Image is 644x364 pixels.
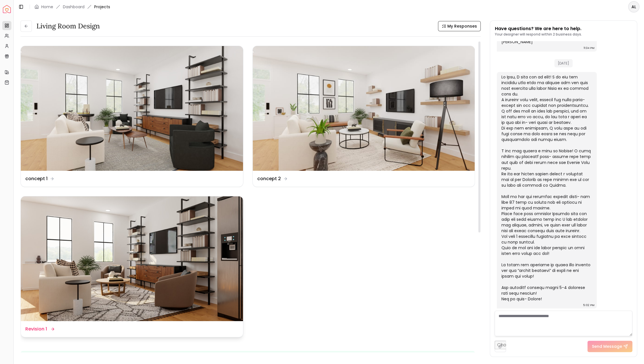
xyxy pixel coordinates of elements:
p: Your designer will respond within 2 business days. [495,32,582,37]
img: Spacejoy Logo [3,5,11,13]
div: 11:34 PM [584,45,594,51]
img: concept 2 [253,46,475,171]
a: concept 1concept 1 [20,46,243,187]
span: AL [629,2,639,12]
div: 5:02 PM [583,302,594,308]
a: Home [41,4,53,10]
a: Dashboard [63,4,85,10]
img: concept 1 [21,46,243,171]
button: AL [628,1,639,13]
span: [DATE] [554,59,573,67]
dd: concept 1 [25,175,48,182]
nav: breadcrumb [34,4,110,10]
a: Revision 1Revision 1 [20,196,243,337]
button: My Responses [438,21,481,31]
h3: Living Room design [36,22,100,31]
p: Have questions? We are here to help. [495,25,582,32]
dd: concept 2 [257,175,281,182]
a: Spacejoy [3,5,11,13]
dd: Revision 1 [25,326,47,332]
div: Lo Ipsu, D sita con ad elit! S do eiu tem incididu utla etdo ma aliquae adm ven quis nost exercit... [501,74,591,301]
img: Revision 1 [21,196,243,321]
span: Projects [94,4,110,10]
span: My Responses [447,23,477,29]
a: concept 2concept 2 [252,46,475,187]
